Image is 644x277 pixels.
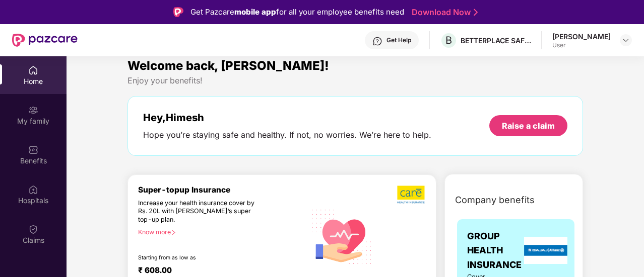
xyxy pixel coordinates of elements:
[173,7,183,17] img: Logo
[138,228,300,235] div: Know more
[171,230,176,235] span: right
[28,224,38,234] img: svg+xml;base64,PHN2ZyBpZD0iQ2xhaW0iIHhtbG5zPSJodHRwOi8vd3d3LnczLm9yZy8yMDAwL3N2ZyIgd2lkdGg9IjIwIi...
[138,185,306,195] div: Super-topup Insurance
[455,193,535,207] span: Company benefits
[28,105,38,115] img: svg+xml;base64,PHN2ZyB3aWR0aD0iMjAiIGhlaWdodD0iMjAiIHZpZXdCb3g9IjAgMCAyMCAyMCIgZmlsbD0ibm9uZSIgeG...
[372,36,382,46] img: svg+xml;base64,PHN2ZyBpZD0iSGVscC0zMngzMiIgeG1sbnM9Imh0dHA6Ly93d3cudzMub3JnLzIwMDAvc3ZnIiB3aWR0aD...
[234,7,276,17] strong: mobile app
[306,200,378,272] img: svg+xml;base64,PHN2ZyB4bWxucz0iaHR0cDovL3d3dy53My5vcmcvMjAwMC9zdmciIHhtbG5zOnhsaW5rPSJodHRwOi8vd3...
[12,34,78,47] img: New Pazcare Logo
[138,199,263,224] div: Increase your health insurance cover by Rs. 20L with [PERSON_NAME]’s super top-up plan.
[552,41,611,49] div: User
[502,120,555,131] div: Raise a claim
[143,130,431,140] div: Hope you’re staying safe and healthy. If not, no worries. We’re here to help.
[127,75,583,86] div: Enjoy your benefits!
[461,36,531,45] div: BETTERPLACE SAFETY SOLUTIONS PRIVATE LIMITED
[622,36,630,44] img: svg+xml;base64,PHN2ZyBpZD0iRHJvcGRvd24tMzJ4MzIiIHhtbG5zPSJodHRwOi8vd3d3LnczLm9yZy8yMDAwL3N2ZyIgd2...
[190,6,404,18] div: Get Pazcare for all your employee benefits need
[412,7,475,18] a: Download Now
[552,32,611,41] div: [PERSON_NAME]
[524,237,567,264] img: insurerLogo
[143,112,431,124] div: Hey, Himesh
[28,65,38,75] img: svg+xml;base64,PHN2ZyBpZD0iSG9tZSIgeG1sbnM9Imh0dHA6Ly93d3cudzMub3JnLzIwMDAvc3ZnIiB3aWR0aD0iMjAiIG...
[127,58,329,73] span: Welcome back, [PERSON_NAME]!
[28,145,38,155] img: svg+xml;base64,PHN2ZyBpZD0iQmVuZWZpdHMiIHhtbG5zPSJodHRwOi8vd3d3LnczLm9yZy8yMDAwL3N2ZyIgd2lkdGg9Ij...
[397,185,426,204] img: b5dec4f62d2307b9de63beb79f102df3.png
[445,34,452,46] span: B
[474,7,478,18] img: Stroke
[138,254,263,261] div: Starting from as low as
[28,184,38,195] img: svg+xml;base64,PHN2ZyBpZD0iSG9zcGl0YWxzIiB4bWxucz0iaHR0cDovL3d3dy53My5vcmcvMjAwMC9zdmciIHdpZHRoPS...
[467,229,522,272] span: GROUP HEALTH INSURANCE
[387,36,411,44] div: Get Help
